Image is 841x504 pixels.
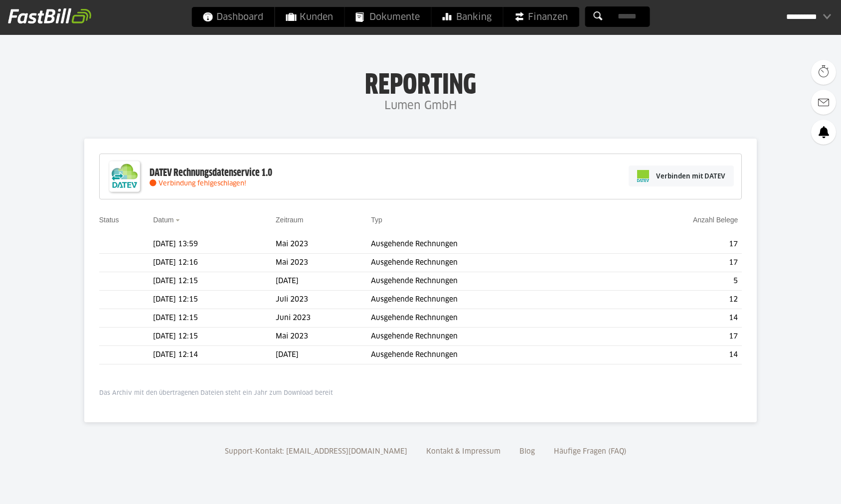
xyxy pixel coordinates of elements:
[608,291,742,309] td: 12
[371,235,608,254] td: Ausgehende Rechnungen
[276,235,371,254] td: Mai 2023
[276,216,303,224] a: Zeitraum
[276,291,371,309] td: Juli 2023
[275,7,344,27] a: Kunden
[153,272,276,291] td: [DATE] 12:15
[99,216,119,224] a: Status
[153,309,276,328] td: [DATE] 12:15
[431,7,503,27] a: Banking
[637,170,649,182] img: pi-datev-logo-farbig-24.svg
[276,328,371,346] td: Mai 2023
[371,328,608,346] td: Ausgehende Rechnungen
[608,346,742,364] td: 14
[423,448,504,455] a: Kontakt & Impressum
[276,254,371,272] td: Mai 2023
[153,216,173,224] a: Datum
[711,474,831,499] iframe: Öffnet ein Widget, in dem Sie weitere Informationen finden
[276,309,371,328] td: Juni 2023
[276,346,371,364] td: [DATE]
[608,309,742,328] td: 14
[608,328,742,346] td: 17
[221,448,411,455] a: Support-Kontakt: [EMAIL_ADDRESS][DOMAIN_NAME]
[153,291,276,309] td: [DATE] 12:15
[8,8,91,24] img: fastbill_logo_white.png
[153,328,276,346] td: [DATE] 12:15
[371,254,608,272] td: Ausgehende Rechnungen
[371,346,608,364] td: Ausgehende Rechnungen
[202,7,263,27] span: Dashboard
[175,219,182,221] img: sort_desc.gif
[503,7,579,27] a: Finanzen
[550,448,630,455] a: Häufige Fragen (FAQ)
[693,216,738,224] a: Anzahl Belege
[608,235,742,254] td: 17
[344,7,431,27] a: Dokumente
[99,389,742,397] p: Das Archiv mit den übertragenen Dateien steht ein Jahr zum Download bereit
[191,7,274,27] a: Dashboard
[100,70,741,96] h1: Reporting
[516,448,538,455] a: Blog
[153,235,276,254] td: [DATE] 13:59
[608,272,742,291] td: 5
[355,7,420,27] span: Dokumente
[514,7,568,27] span: Finanzen
[150,167,272,179] div: DATEV Rechnungsdatenservice 1.0
[276,272,371,291] td: [DATE]
[153,254,276,272] td: [DATE] 12:16
[286,7,333,27] span: Kunden
[371,309,608,328] td: Ausgehende Rechnungen
[105,157,145,196] img: DATEV-Datenservice Logo
[656,171,725,181] span: Verbinden mit DATEV
[153,346,276,364] td: [DATE] 12:14
[159,180,246,187] span: Verbindung fehlgeschlagen!
[608,254,742,272] td: 17
[371,216,382,224] a: Typ
[371,291,608,309] td: Ausgehende Rechnungen
[442,7,492,27] span: Banking
[371,272,608,291] td: Ausgehende Rechnungen
[629,166,734,186] a: Verbinden mit DATEV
